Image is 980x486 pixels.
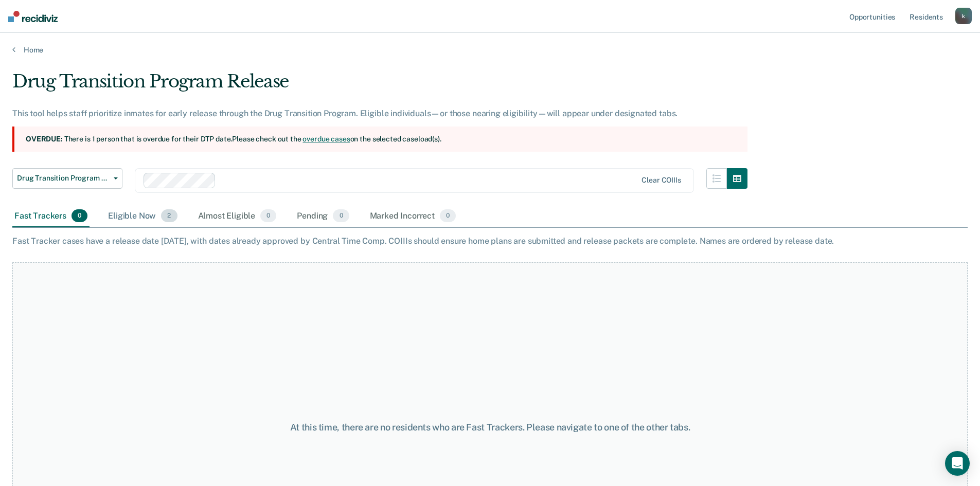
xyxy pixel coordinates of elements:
span: Drug Transition Program Release [17,174,110,183]
img: Recidiviz [8,11,58,22]
div: Almost Eligible0 [196,205,279,228]
div: Drug Transition Program Release [12,71,747,100]
strong: Overdue: [26,135,63,143]
section: There is 1 person that is overdue for their DTP date. Please check out the on the selected caselo... [12,127,747,152]
span: 0 [260,209,276,223]
div: Eligible Now2 [106,205,179,228]
span: 2 [161,209,177,223]
button: k [955,8,972,24]
div: Clear COIIIs [642,176,681,185]
div: Fast Trackers0 [12,205,90,228]
button: Drug Transition Program Release [12,168,122,189]
span: 0 [333,209,349,223]
span: 0 [72,209,87,223]
div: This tool helps staff prioritize inmates for early release through the Drug Transition Program. E... [12,109,747,118]
a: Home [12,45,968,55]
div: Open Intercom Messenger [945,451,970,476]
span: 0 [440,209,456,223]
div: At this time, there are no residents who are Fast Trackers. Please navigate to one of the other t... [252,422,729,433]
div: Fast Tracker cases have a release date [DATE], with dates already approved by Central Time Comp. ... [12,236,968,246]
a: overdue cases [302,135,350,143]
div: Marked Incorrect0 [368,205,458,228]
div: Pending0 [295,205,351,228]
